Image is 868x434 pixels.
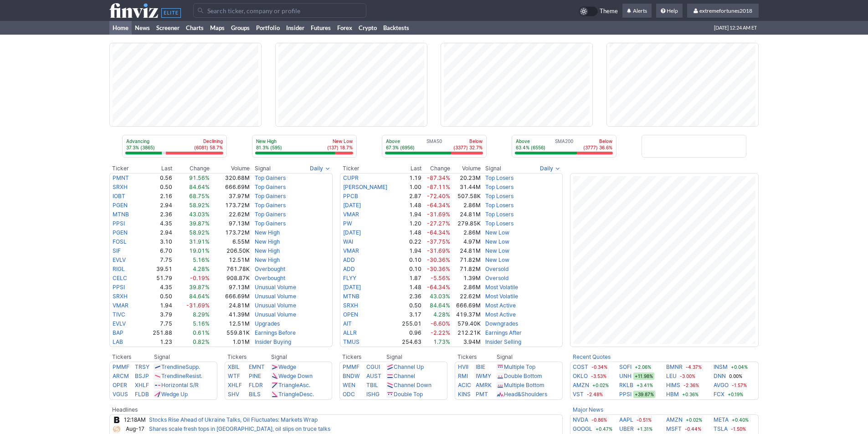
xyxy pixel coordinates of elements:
[343,184,387,190] a: [PERSON_NAME]
[113,284,125,291] a: PPSI
[210,246,250,255] td: 206.50K
[190,275,210,281] span: -0.19%
[485,275,508,281] a: Oversold
[394,382,431,388] a: Channel Down
[255,174,286,181] a: Top Gainers
[343,211,359,218] a: VMAR
[666,372,677,381] a: LEU
[210,265,250,274] td: 761.78K
[619,415,633,424] a: AAPL
[427,238,450,245] span: -37.75%
[573,415,588,424] a: NVDA
[619,363,632,372] a: SOFI
[397,164,422,173] th: Last
[255,311,296,318] a: Unusual Volume
[278,382,310,388] a: TriangleAsc.
[210,283,250,292] td: 97.13M
[343,293,360,300] a: MTNB
[141,301,173,310] td: 1.94
[397,255,422,265] td: 0.10
[189,202,210,209] span: 58.92%
[394,363,424,370] a: Channel Up
[458,382,471,388] a: ACIC
[485,338,521,345] a: Insider Selling
[573,424,592,434] a: GOOGL
[249,373,261,379] a: PINE
[476,373,491,379] a: IWMY
[619,372,632,381] a: UNH
[255,229,280,236] a: New High
[427,266,450,272] span: -30.36%
[210,183,250,192] td: 666.69M
[714,372,726,381] a: DNN
[334,21,355,35] a: Forex
[113,202,128,209] a: PGEN
[149,425,330,432] a: Shares scale fresh tops in [GEOGRAPHIC_DATA], oil slips on truce talks
[431,275,450,281] span: -5.56%
[573,381,589,390] a: AMZN
[161,373,185,379] span: Trendline
[504,382,544,388] a: Multiple Bottom
[343,338,360,345] a: TMUS
[255,238,280,245] a: New High
[427,202,450,209] span: -64.34%
[485,320,518,327] a: Downgrades
[278,373,313,379] a: Wedge Down
[573,390,584,399] a: VST
[249,382,263,388] a: FLDR
[255,211,286,218] a: Top Gainers
[397,265,422,274] td: 0.10
[504,373,542,379] a: Double Bottom
[451,292,481,301] td: 22.62M
[343,275,356,281] a: FLYY
[453,144,483,151] p: (3377) 32.7%
[210,192,250,201] td: 37.97M
[153,21,183,35] a: Screener
[141,201,173,210] td: 2.94
[397,183,422,192] td: 1.00
[397,283,422,292] td: 1.48
[485,329,522,336] a: Earnings After
[173,164,211,173] th: Change
[255,284,296,291] a: Unusual Volume
[451,265,481,274] td: 71.82M
[109,164,141,173] th: Ticker
[451,210,481,219] td: 24.81M
[485,193,514,199] a: Top Losers
[366,382,378,388] a: TBIL
[451,255,481,265] td: 71.82M
[343,174,359,181] a: CUPR
[113,391,128,398] a: VGUS
[189,220,210,227] span: 39.87%
[255,275,285,281] a: Overbought
[476,363,485,370] a: IBIE
[540,164,553,173] span: Daily
[189,284,210,291] span: 39.87%
[485,211,514,218] a: Top Losers
[141,219,173,228] td: 4.35
[343,311,358,318] a: OPEN
[193,266,210,272] span: 4.28%
[113,338,123,345] a: LAB
[189,238,210,245] span: 31.91%
[714,21,757,35] span: [DATE] 12:24 AM ET
[299,391,314,398] span: Desc.
[504,363,535,370] a: Multiple Top
[427,256,450,263] span: -30.36%
[451,237,481,246] td: 4.97M
[485,229,509,236] a: New Low
[141,246,173,255] td: 6.70
[386,138,415,144] p: Above
[427,284,450,291] span: -64.34%
[714,381,729,390] a: AVGO
[135,382,149,388] a: XHLF
[397,201,422,210] td: 1.48
[485,284,518,291] a: Most Volatile
[656,4,683,18] a: Help
[397,301,422,310] td: 0.50
[427,220,450,227] span: -27.27%
[283,21,308,35] a: Insider
[355,21,380,35] a: Crypto
[343,382,355,388] a: WEN
[453,138,483,144] p: Below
